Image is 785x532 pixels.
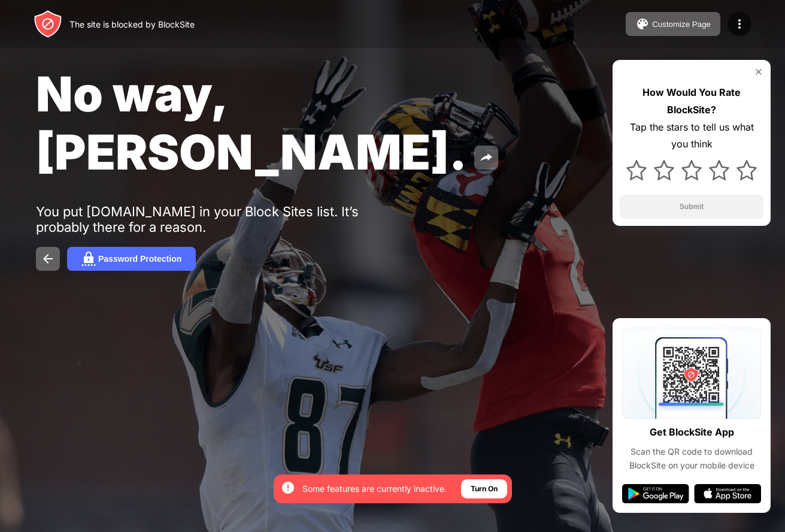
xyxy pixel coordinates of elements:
img: menu-icon.svg [732,17,747,31]
span: No way, [PERSON_NAME]. [36,65,467,181]
div: Scan the QR code to download BlockSite on your mobile device [622,445,761,472]
img: qrcode.svg [622,328,761,419]
img: share.svg [479,150,493,165]
button: Customize Page [626,12,720,36]
div: You put [DOMAIN_NAME] in your Block Sites list. It’s probably there for a reason. [36,204,406,235]
img: rate-us-close.svg [754,67,763,77]
img: google-play.svg [622,484,689,503]
div: Password Protection [98,254,181,264]
img: star.svg [709,160,729,180]
img: star.svg [626,160,647,180]
div: Tap the stars to tell us what you think [620,119,763,153]
div: Some features are currently inactive. [302,483,447,495]
div: The site is blocked by BlockSite [69,19,195,29]
img: star.svg [736,160,757,180]
img: app-store.svg [694,484,761,503]
img: pallet.svg [635,17,650,31]
button: Submit [620,195,763,219]
img: back.svg [41,252,55,266]
img: star.svg [654,160,674,180]
img: password.svg [81,252,96,266]
div: Turn On [471,483,498,495]
img: star.svg [681,160,702,180]
img: header-logo.svg [34,10,62,38]
img: error-circle-white.svg [281,480,295,495]
button: Password Protection [67,247,196,271]
div: Customize Page [652,20,711,29]
div: How Would You Rate BlockSite? [620,84,763,119]
div: Get BlockSite App [650,424,734,441]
